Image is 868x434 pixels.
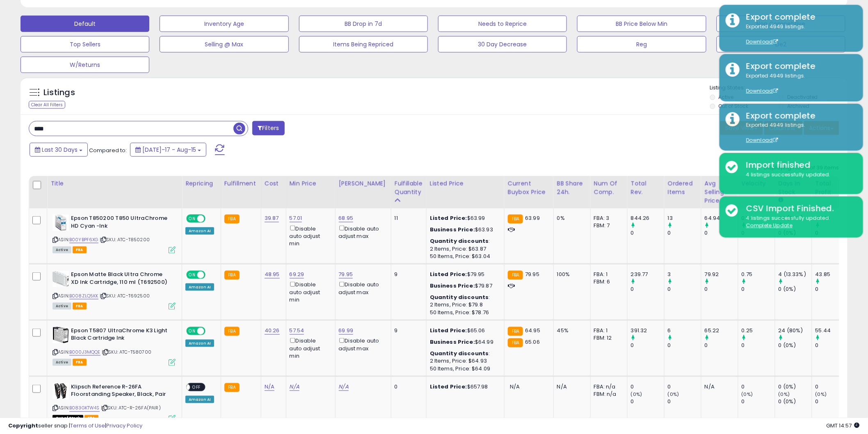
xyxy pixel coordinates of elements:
div: : [430,238,498,245]
div: 0% [557,215,584,222]
div: 0 [705,342,738,349]
span: N/A [510,383,520,391]
div: Disable auto adjust max [339,336,385,352]
div: Repricing [185,179,217,188]
div: : [430,294,498,301]
button: Reg [577,36,706,53]
div: 0 [742,383,775,391]
a: 48.95 [265,270,280,279]
a: Privacy Policy [106,422,142,429]
small: (0%) [631,391,642,397]
b: Business Price: [430,282,475,290]
div: 11 [395,215,420,222]
div: Cost [265,179,283,188]
a: Download [746,137,778,144]
div: 0 [668,286,701,293]
a: 69.29 [290,270,304,279]
div: 0 [668,398,701,405]
div: Fulfillable Quantity [395,179,423,196]
div: 0 [705,286,738,293]
a: Download [746,87,778,94]
p: Listing States: [710,84,847,92]
div: 0 [742,286,775,293]
label: Archived [787,103,809,110]
div: 391.32 [631,327,664,334]
label: Out of Stock [719,103,749,110]
a: 57.54 [290,327,304,335]
div: 65.22 [705,327,738,334]
div: 4 listings successfully updated. [740,215,857,230]
div: Disable auto adjust min [290,280,329,304]
small: FBA [508,271,523,280]
span: Last 30 Days [42,146,78,154]
div: 100% [557,271,584,278]
div: ASIN: [53,215,176,253]
div: Disable auto adjust min [290,336,329,360]
div: Avg Selling Price [705,179,735,205]
div: 0 [742,398,775,405]
div: N/A [557,383,584,391]
div: Amazon AI [185,396,214,403]
div: 0 [631,286,664,293]
div: 0 (0%) [779,398,812,405]
button: Top Sellers [21,36,149,53]
img: 51m-9f0kpaL._SL40_.jpg [53,327,69,343]
button: Items Being Repriced [299,36,428,53]
a: B000J3MQQE [69,349,101,356]
b: Epson T850200 T850 UltraChrome HD Cyan -Ink [71,215,171,232]
span: All listings currently available for purchase on Amazon [53,359,71,366]
div: 9 [395,327,420,334]
div: Num of Comp. [594,179,624,196]
div: Ordered Items [668,179,698,196]
div: Total Rev. [631,179,661,196]
b: Listed Price: [430,383,467,391]
a: B083GKTW4S [69,405,100,412]
div: $657.98 [430,383,498,391]
span: Compared to: [89,146,127,154]
a: 40.26 [265,327,280,335]
small: (0%) [779,391,790,397]
div: 0 [815,398,849,405]
div: FBA: 1 [594,327,621,334]
small: FBA [224,327,240,336]
a: 57.01 [290,214,302,222]
small: FBA [508,338,523,347]
div: FBM: 7 [594,222,621,229]
b: Business Price: [430,226,475,233]
div: 0 [631,398,664,405]
span: | SKU: ATC-R-26FA(PAIR) [101,405,161,411]
span: OFF [204,272,217,279]
span: OFF [204,327,217,334]
div: 0 [631,229,664,237]
div: 0 [815,286,849,293]
div: Fulfillment [224,179,258,188]
div: Clear All Filters [29,101,65,109]
b: Klipsch Reference R-26FA Floorstanding Speaker, Black, Pair [71,383,171,400]
small: FBA [224,215,240,224]
div: 0 [395,383,420,391]
div: 13 [668,215,701,222]
span: FBA [73,247,87,254]
small: FBA [224,383,240,392]
div: Disable auto adjust max [339,280,385,296]
a: Download [746,38,778,45]
div: Amazon AI [185,340,214,347]
div: CSV Import Finished. [740,203,857,215]
span: ON [187,327,197,334]
button: BB Price Below Min [577,16,706,32]
div: 2 Items, Price: $64.93 [430,357,498,365]
div: $63.99 [430,215,498,222]
button: Filters [252,121,284,135]
a: 68.95 [339,214,354,222]
div: 0 [668,342,701,349]
div: 0 [631,342,664,349]
a: 69.99 [339,327,354,335]
div: 50 Items, Price: $63.04 [430,253,498,260]
div: 24 (80%) [779,327,812,334]
div: $79.87 [430,282,498,290]
div: FBA: 1 [594,271,621,278]
span: OFF [190,384,203,391]
div: 0 [742,342,775,349]
button: Needs to Reprice [438,16,567,32]
div: 239.77 [631,271,664,278]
